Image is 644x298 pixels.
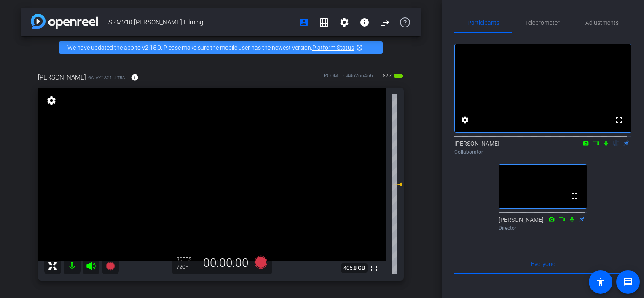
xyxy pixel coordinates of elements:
[460,115,470,125] mat-icon: settings
[585,20,619,26] span: Adjustments
[454,148,631,156] div: Collaborator
[341,263,368,273] span: 405.8 GB
[88,74,125,81] span: Galaxy S24 Ultra
[177,263,198,270] div: 720P
[623,277,633,287] mat-icon: message
[369,263,379,274] mat-icon: fullscreen
[531,261,555,267] span: Everyone
[499,224,587,232] div: Director
[319,17,329,27] mat-icon: grid_on
[614,115,624,125] mat-icon: fullscreen
[131,74,139,81] mat-icon: info
[392,179,402,189] mat-icon: 0 dB
[198,256,254,270] div: 00:00:00
[299,17,309,27] mat-icon: account_box
[38,73,86,82] span: [PERSON_NAME]
[525,20,560,26] span: Teleprompter
[380,17,390,27] mat-icon: logout
[108,14,294,31] span: SRMV10 [PERSON_NAME] Filming
[324,72,373,84] div: ROOM ID: 446266466
[177,256,198,263] div: 30
[596,277,606,287] mat-icon: accessibility
[360,17,370,27] mat-icon: info
[46,96,57,106] mat-icon: settings
[182,256,191,262] span: FPS
[356,44,363,51] mat-icon: highlight_off
[31,14,98,29] img: app-logo
[467,20,499,26] span: Participants
[499,216,587,232] div: [PERSON_NAME]
[381,69,394,82] span: 87%
[611,139,621,146] mat-icon: flip
[339,17,349,27] mat-icon: settings
[454,139,631,156] div: [PERSON_NAME]
[569,191,580,201] mat-icon: fullscreen
[59,41,383,54] div: We have updated the app to v2.15.0. Please make sure the mobile user has the newest version.
[312,44,354,51] a: Platform Status
[394,71,404,81] mat-icon: battery_std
